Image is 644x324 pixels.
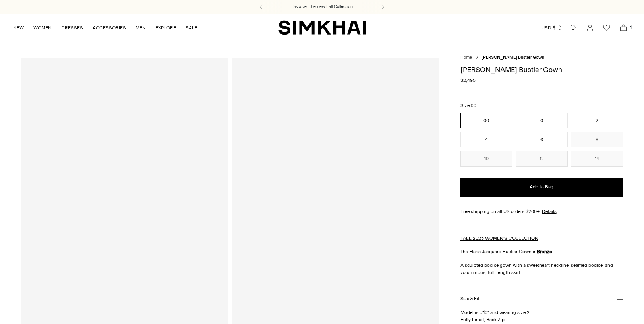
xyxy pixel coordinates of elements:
span: Add to Bag [530,184,553,190]
button: 12 [516,151,568,167]
div: Free shipping on all US orders $200+ [460,208,623,215]
button: 8 [571,132,623,147]
a: Home [460,55,472,60]
span: $2,495 [460,77,476,84]
button: USD $ [542,19,563,37]
button: 00 [460,113,512,128]
div: / [476,54,478,61]
span: 1 [627,24,634,31]
button: Add to Bag [460,178,623,197]
a: ACCESSORIES [93,19,126,37]
a: EXPLORE [155,19,176,37]
a: WOMEN [33,19,52,37]
button: 0 [516,113,568,128]
a: Go to the account page [582,20,598,36]
h1: [PERSON_NAME] Bustier Gown [460,66,623,73]
button: 6 [516,132,568,147]
nav: breadcrumbs [460,54,623,61]
button: 4 [460,132,512,147]
span: 00 [471,103,476,108]
label: Size: [460,102,476,109]
button: Size & Fit [460,289,623,309]
button: 10 [460,151,512,167]
a: MEN [135,19,146,37]
a: Discover the new Fall Collection [292,4,353,10]
a: Open cart modal [615,20,631,36]
p: A sculpted bodice gown with a sweetheart neckline, seamed bodice, and voluminous, full-length skirt. [460,262,623,276]
button: 2 [571,113,623,128]
strong: Bronze [537,249,552,254]
p: Model is 5'10" and wearing size 2 Fully Lined, Back Zip [460,309,623,323]
h3: Size & Fit [460,296,480,301]
a: Open search modal [565,20,581,36]
p: The Elaria Jacquard Bustier Gown in [460,248,623,255]
a: Wishlist [599,20,615,36]
a: SIMKHAI [278,20,366,35]
a: SALE [186,19,197,37]
a: Details [542,208,557,215]
a: DRESSES [61,19,83,37]
a: FALL 2025 WOMEN'S COLLECTION [460,235,538,241]
a: NEW [13,19,24,37]
span: [PERSON_NAME] Bustier Gown [482,55,544,60]
button: 14 [571,151,623,167]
